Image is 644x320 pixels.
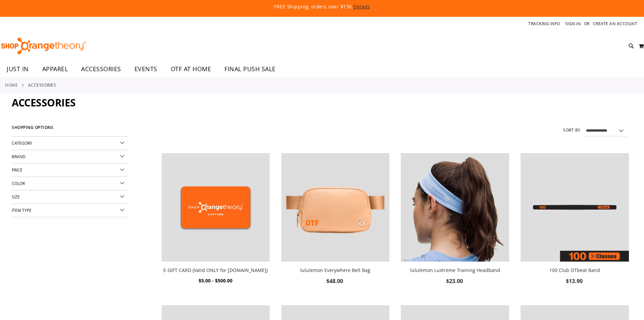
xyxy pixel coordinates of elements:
[158,150,273,302] div: product
[162,153,270,263] a: E-GIFT CARD (Valid ONLY for ShopOrangetheory.com)
[28,82,56,88] strong: ACCESSORIES
[135,61,157,77] span: EVENTS
[353,3,370,10] a: Details
[171,61,211,77] span: OTF AT HOME
[521,153,629,263] a: Image of 100 Club OTbeat Band
[521,153,629,262] img: Image of 100 Club OTbeat Band
[12,194,20,199] span: Size
[397,150,513,303] div: product
[300,267,370,273] a: lululemon Everywhere Belt Bag
[12,177,128,190] div: Color
[12,204,128,217] div: Item Type
[549,267,600,273] a: 100 Club OTbeat Band
[446,277,464,285] span: $23.00
[281,153,390,263] a: lululemon Everywhere Belt Bag
[278,150,393,303] div: product
[12,190,128,204] div: Size
[12,154,25,159] span: Brand
[566,277,584,285] span: $13.90
[199,277,232,284] span: $5.00 - $500.00
[326,277,344,285] span: $48.00
[81,61,121,77] span: ACCESSORIES
[12,181,25,186] span: Color
[528,21,560,27] a: Tracking Info
[163,267,268,273] a: E-GIFT CARD (Valid ONLY for [DOMAIN_NAME])
[281,153,390,262] img: lululemon Everywhere Belt Bag
[563,127,581,133] label: Sort By
[401,153,509,263] a: lululemon Luxtreme Training Headband
[121,3,523,10] p: FREE Shipping, orders over $150.
[164,61,218,77] a: OTF AT HOME
[224,61,276,77] span: FINAL PUSH SALE
[410,267,500,273] a: lululemon Luxtreme Training Headband
[42,61,68,77] span: APPAREL
[12,167,22,173] span: Price
[517,150,632,303] div: product
[218,61,282,77] a: FINAL PUSH SALE
[7,61,29,77] span: JUST IN
[162,153,270,262] img: E-GIFT CARD (Valid ONLY for ShopOrangetheory.com)
[36,61,75,77] a: APPAREL
[12,122,128,137] strong: Shopping Options
[12,137,128,150] div: Category
[12,150,128,164] div: Brand
[565,21,581,27] a: Sign In
[5,82,18,88] a: Home
[401,153,509,262] img: lululemon Luxtreme Training Headband
[12,208,32,213] span: Item Type
[12,96,76,109] span: ACCESSORIES
[593,21,638,27] a: Create an Account
[128,61,164,77] a: EVENTS
[12,140,32,146] span: Category
[74,61,128,77] a: ACCESSORIES
[12,164,128,177] div: Price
